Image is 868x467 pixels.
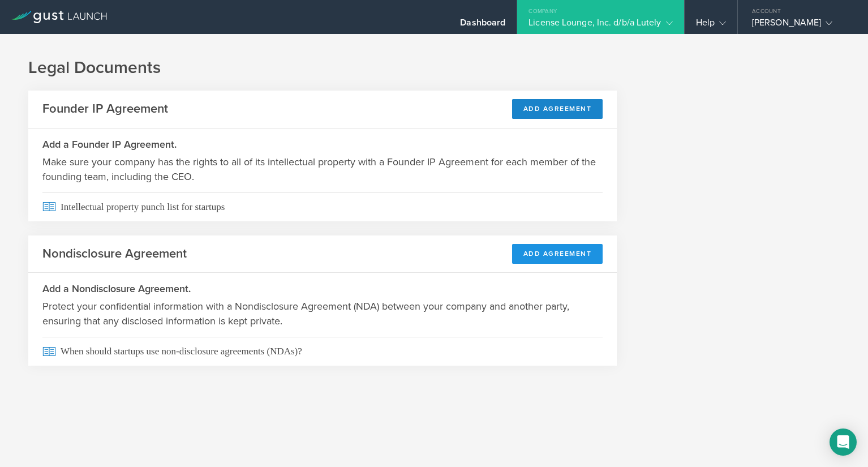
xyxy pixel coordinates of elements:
h1: Legal Documents [28,57,840,79]
div: License Lounge, Inc. d/b/a Lutely [528,17,672,34]
p: Make sure your company has the rights to all of its intellectual property with a Founder IP Agree... [42,155,603,184]
h3: Add a Nondisclosure Agreement. [42,281,603,296]
h2: Founder IP Agreement [42,101,168,117]
h2: Nondisclosure Agreement [42,246,187,262]
div: Help [696,17,726,34]
button: Add Agreement [512,99,603,119]
span: When should startups use non-disclosure agreements (NDAs)? [42,337,603,366]
span: Intellectual property punch list for startups [42,192,603,221]
a: When should startups use non-disclosure agreements (NDAs)? [28,337,617,366]
div: Dashboard [460,17,505,34]
div: Open Intercom Messenger [830,429,857,456]
p: Protect your confidential information with a Nondisclosure Agreement (NDA) between your company a... [42,299,603,328]
button: Add Agreement [512,244,603,264]
div: [PERSON_NAME] [752,17,848,34]
h3: Add a Founder IP Agreement. [42,137,603,152]
a: Intellectual property punch list for startups [28,192,617,221]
